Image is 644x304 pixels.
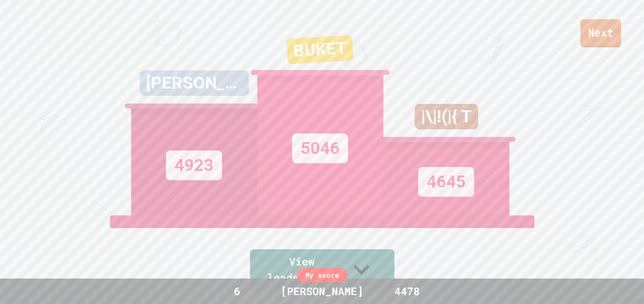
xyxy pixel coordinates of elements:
div: 4645 [418,167,474,197]
div: [PERSON_NAME] [272,283,372,299]
div: [PERSON_NAME] [140,70,249,96]
div: My score [297,268,348,282]
div: 5046 [292,134,348,163]
div: BUKET [286,35,353,64]
div: 4478 [375,283,439,299]
a: View leaderboard [250,249,394,291]
div: 4923 [166,151,222,180]
a: Next [580,20,621,47]
div: |\|!(|{ T [415,104,478,129]
div: 6 [205,283,269,299]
